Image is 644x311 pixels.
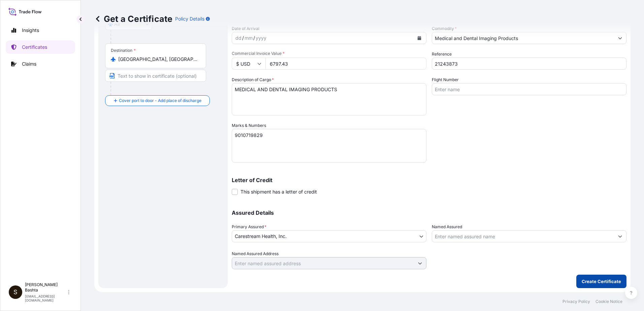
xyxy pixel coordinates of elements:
p: Certificates [22,44,47,50]
label: Flight Number [432,76,459,83]
p: Insights [22,27,39,34]
button: Show suggestions [614,32,626,44]
div: / [253,34,255,42]
button: Calendar [414,33,425,43]
p: [EMAIL_ADDRESS][DOMAIN_NAME] [25,294,67,302]
input: Named Assured Address [232,257,414,269]
span: Carestream Health, Inc. [235,233,287,240]
div: day, [235,34,242,42]
a: Certificates [6,40,75,54]
input: Enter booking reference [432,58,626,70]
a: Insights [6,24,75,37]
label: Reference [432,51,452,58]
input: Text to appear on certificate [105,70,206,82]
div: year, [255,34,267,42]
div: Destination [111,48,136,53]
span: S [13,289,18,296]
div: month, [244,34,253,42]
p: Get a Certificate [94,13,172,24]
label: Named Assured Address [232,250,279,257]
p: Letter of Credit [232,177,626,183]
div: / [242,34,244,42]
span: Cover port to door - Add place of discharge [119,97,201,104]
label: Marks & Numbers [232,122,266,129]
p: Create Certificate [582,278,621,285]
a: Privacy Policy [562,299,590,304]
p: Claims [22,61,36,67]
a: Claims [6,57,75,71]
label: Named Assured [432,223,462,230]
button: Create Certificate [576,275,626,288]
input: Enter amount [265,58,426,70]
span: Commercial Invoice Value [232,51,426,56]
button: Cover port to door - Add place of discharge [105,95,210,106]
input: Type to search commodity [432,32,614,44]
input: Assured Name [432,230,614,242]
input: Destination [118,56,198,63]
span: This shipment has a letter of credit [240,188,317,195]
label: Description of Cargo [232,76,274,83]
button: Show suggestions [414,257,426,269]
button: Carestream Health, Inc. [232,230,426,242]
p: Assured Details [232,210,626,215]
button: Show suggestions [614,230,626,242]
p: [PERSON_NAME] Bashta [25,282,67,293]
span: Primary Assured [232,223,266,230]
p: Policy Details [175,15,204,22]
input: Enter name [432,83,626,95]
a: Cookie Notice [595,299,622,304]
